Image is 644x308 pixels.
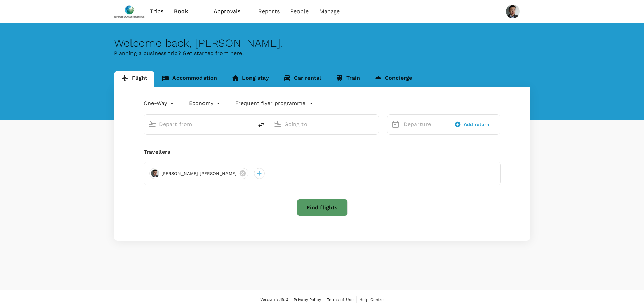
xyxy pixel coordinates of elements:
button: Open [374,123,375,125]
input: Depart from [159,119,239,129]
span: Add return [464,121,490,128]
a: Terms of Use [327,296,354,303]
div: Welcome back , [PERSON_NAME] . [114,37,530,49]
input: Going to [284,119,364,129]
p: Planning a business trip? Get started from here. [114,49,530,57]
span: [PERSON_NAME] [PERSON_NAME] [157,170,241,177]
div: [PERSON_NAME] [PERSON_NAME] [149,168,248,179]
a: Long stay [224,71,276,87]
p: Departure [404,120,444,128]
a: Flight [114,71,155,87]
p: Frequent flyer programme [235,99,305,108]
div: Travellers [144,148,501,156]
span: Book [174,7,188,16]
span: People [290,7,309,16]
button: Open [248,123,250,125]
span: Approvals [214,7,247,16]
img: Hong Yiap Anthony Ong [506,5,520,18]
span: Trips [150,7,163,16]
span: Manage [319,7,340,16]
img: Nippon Sanso Holdings Singapore Pte Ltd [114,4,145,19]
button: Frequent flyer programme [235,99,313,108]
button: Find flights [297,199,348,216]
span: Reports [258,7,280,16]
a: Train [328,71,367,87]
div: One-Way [144,98,175,109]
img: avatar-677fb493cc4ca.png [151,169,159,177]
span: Version 3.49.2 [260,296,288,303]
span: Privacy Policy [294,297,321,302]
a: Privacy Policy [294,296,321,303]
a: Car rental [276,71,329,87]
a: Accommodation [154,71,224,87]
a: Help Centre [359,296,384,303]
button: delete [253,117,269,133]
a: Concierge [367,71,419,87]
div: Economy [189,98,222,109]
span: Terms of Use [327,297,354,302]
span: Help Centre [359,297,384,302]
